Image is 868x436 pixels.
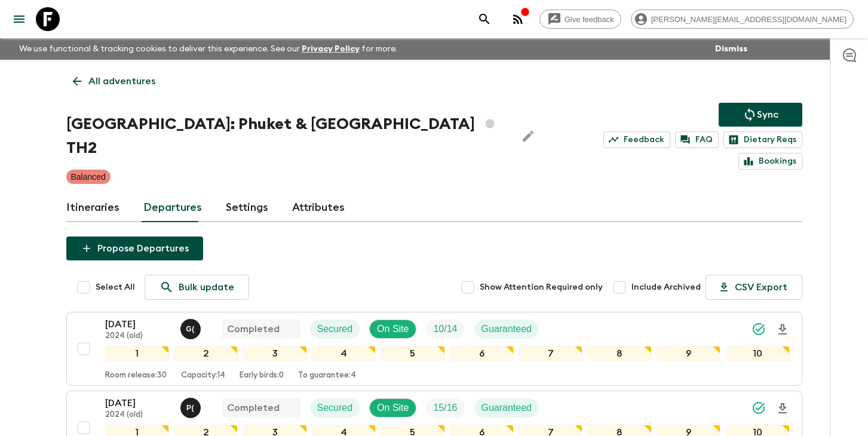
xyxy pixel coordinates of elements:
[302,45,360,53] a: Privacy Policy
[66,312,802,386] button: [DATE]2024 (old)Gong (Anon) RatanaphaisalCompletedSecuredOn SiteTrip FillGuaranteed12345678910Roo...
[227,322,280,336] p: Completed
[675,131,719,148] a: FAQ
[226,194,268,222] a: Settings
[433,401,457,415] p: 15 / 16
[66,194,119,222] a: Itineraries
[603,131,670,148] a: Feedback
[66,237,203,260] button: Propose Departures
[631,281,701,293] span: Include Archived
[105,396,171,410] p: [DATE]
[145,275,249,300] a: Bulk update
[558,15,621,24] span: Give feedback
[317,401,353,415] p: Secured
[174,346,238,361] div: 2
[631,10,854,29] div: [PERSON_NAME][EMAIL_ADDRESS][DOMAIN_NAME]
[738,153,802,170] a: Bookings
[310,398,360,417] div: Secured
[240,371,284,380] p: Early birds: 0
[757,108,778,122] p: Sync
[105,317,171,331] p: [DATE]
[587,346,651,361] div: 8
[657,346,720,361] div: 9
[96,281,135,293] span: Select All
[369,398,416,417] div: On Site
[450,346,514,361] div: 6
[433,322,457,336] p: 10 / 14
[723,131,802,148] a: Dietary Reqs
[473,7,496,31] button: search adventures
[377,401,409,415] p: On Site
[539,10,621,29] a: Give feedback
[312,346,376,361] div: 4
[369,320,416,339] div: On Site
[292,194,345,222] a: Attributes
[712,41,750,57] button: Dismiss
[105,331,171,341] p: 2024 (old)
[516,112,540,160] button: Edit Adventure Title
[66,69,162,93] a: All adventures
[88,74,155,88] p: All adventures
[752,322,766,336] svg: Synced Successfully
[180,323,203,332] span: Gong (Anon) Ratanaphaisal
[105,346,169,361] div: 1
[7,7,31,31] button: menu
[105,371,167,380] p: Room release: 30
[105,410,171,420] p: 2024 (old)
[143,194,202,222] a: Departures
[480,281,603,293] span: Show Attention Required only
[310,320,360,339] div: Secured
[725,346,789,361] div: 10
[317,322,353,336] p: Secured
[719,103,802,127] button: Sync adventure departures to the booking engine
[775,323,790,337] svg: Download Onboarding
[381,346,444,361] div: 5
[71,171,106,183] p: Balanced
[426,398,464,417] div: Trip Fill
[14,38,402,60] p: We use functional & tracking cookies to deliver this experience. See our for more.
[179,280,234,294] p: Bulk update
[243,346,306,361] div: 3
[519,346,582,361] div: 7
[752,401,766,415] svg: Synced Successfully
[227,401,280,415] p: Completed
[481,322,532,336] p: Guaranteed
[180,401,203,411] span: Pooky (Thanaphan) Kerdyoo
[181,371,225,380] p: Capacity: 14
[645,15,853,24] span: [PERSON_NAME][EMAIL_ADDRESS][DOMAIN_NAME]
[706,275,802,300] button: CSV Export
[426,320,464,339] div: Trip Fill
[66,112,507,160] h1: [GEOGRAPHIC_DATA]: Phuket & [GEOGRAPHIC_DATA] TH2
[775,401,790,416] svg: Download Onboarding
[377,322,409,336] p: On Site
[298,371,356,380] p: To guarantee: 4
[481,401,532,415] p: Guaranteed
